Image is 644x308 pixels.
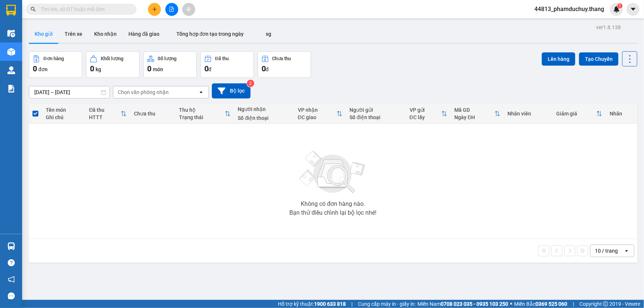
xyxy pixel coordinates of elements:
[7,30,15,37] img: warehouse-icon
[147,64,151,73] span: 0
[134,111,172,117] div: Chưa thu
[624,248,630,254] svg: open
[535,301,567,307] strong: 0369 525 060
[165,3,178,16] button: file-add
[46,107,82,113] div: Tên món
[262,64,266,73] span: 0
[8,293,15,300] span: message
[619,3,621,8] span: 1
[51,49,56,54] span: environment
[351,300,352,308] span: |
[86,51,140,78] button: Khối lượng0kg
[573,300,574,308] span: |
[7,48,15,56] img: warehouse-icon
[289,210,376,216] div: Bạn thử điều chỉnh lại bộ lọc nhé!
[46,114,82,120] div: Ghi chú
[59,25,88,43] button: Trên xe
[298,114,337,120] div: ĐC giao
[410,114,441,120] div: ĐC lấy
[152,7,157,12] span: plus
[528,4,610,14] span: 44813_phamduchuy.thang
[630,6,637,13] span: caret-down
[610,111,634,117] div: Nhãn
[176,31,244,37] span: Tổng hợp đơn tạo trong ngày
[8,276,15,283] span: notification
[175,104,234,124] th: Toggle SortBy
[51,49,94,71] b: 168 Quản Lộ Phụng Hiệp, Khóm 1
[7,85,15,93] img: solution-icon
[258,51,311,78] button: Chưa thu0đ
[31,7,36,12] span: search
[29,51,82,78] button: Đơn hàng0đơn
[296,146,370,198] img: svg+xml;base64,PHN2ZyBjbGFzcz0ibGlzdC1wbHVnX19zdmciIHhtbG5zPSJodHRwOi8vd3d3LnczLm9yZy8yMDAwL3N2Zy...
[350,107,402,113] div: Người gửi
[200,51,254,78] button: Đã thu0đ
[238,115,290,121] div: Số điện thoại
[85,104,130,124] th: Toggle SortBy
[7,242,15,250] img: warehouse-icon
[143,51,197,78] button: Số lượng0món
[198,89,204,95] svg: open
[8,259,15,266] span: question-circle
[301,201,365,207] div: Không có đơn hàng nào.
[29,25,59,43] button: Kho gửi
[627,3,640,16] button: caret-down
[51,31,98,48] li: VP BX Đồng Tâm CM
[7,66,15,74] img: warehouse-icon
[153,66,163,72] span: món
[247,80,254,87] sup: 2
[4,4,30,30] img: logo.jpg
[148,3,161,16] button: plus
[556,111,596,117] div: Giảm giá
[613,6,620,13] img: icon-new-feature
[508,111,549,117] div: Nhân viên
[350,114,402,120] div: Số điện thoại
[579,52,619,66] button: Tạo Chuyến
[358,300,416,308] span: Cung cấp máy in - giấy in:
[29,86,110,98] input: Select a date range.
[186,7,191,12] span: aim
[510,302,512,305] span: ⚪️
[238,106,290,112] div: Người nhận
[272,56,291,61] div: Chưa thu
[514,300,567,308] span: Miền Bắc
[603,301,608,307] span: copyright
[406,104,451,124] th: Toggle SortBy
[41,5,128,13] input: Tìm tên, số ĐT hoặc mã đơn
[118,89,169,96] div: Chọn văn phòng nhận
[169,7,174,12] span: file-add
[101,56,123,61] div: Khối lượng
[266,31,272,37] span: sg
[410,107,441,113] div: VP gửi
[314,301,346,307] strong: 1900 633 818
[215,56,229,61] div: Đã thu
[278,300,346,308] span: Hỗ trợ kỹ thuật:
[4,4,107,18] li: Xe Khách THẮNG
[90,64,94,73] span: 0
[542,52,575,66] button: Lên hàng
[4,31,51,48] li: VP BX Miền Đông Mới
[298,107,337,113] div: VP nhận
[209,66,211,72] span: đ
[179,114,224,120] div: Trạng thái
[451,104,504,124] th: Toggle SortBy
[204,64,209,73] span: 0
[88,25,123,43] button: Kho nhận
[6,5,16,16] img: logo-vxr
[212,83,251,98] button: Bộ lọc
[596,23,621,31] div: ver 1.8.138
[123,25,165,43] button: Hàng đã giao
[552,104,606,124] th: Toggle SortBy
[38,66,48,72] span: đơn
[455,107,495,113] div: Mã GD
[89,114,121,120] div: HTTT
[158,56,177,61] div: Số lượng
[44,56,64,61] div: Đơn hàng
[179,107,224,113] div: Thu hộ
[266,66,269,72] span: đ
[33,64,37,73] span: 0
[182,3,195,16] button: aim
[294,104,346,124] th: Toggle SortBy
[455,114,495,120] div: Ngày ĐH
[89,107,121,113] div: Đã thu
